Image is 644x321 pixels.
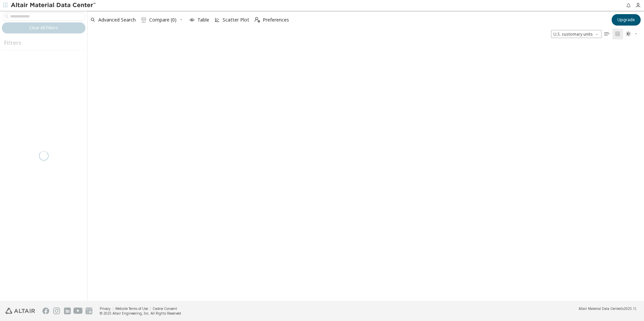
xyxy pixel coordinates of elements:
[551,30,602,38] div: Unit System
[615,31,620,37] i: 
[223,17,249,22] span: Scatter Plot
[263,17,289,22] span: Preferences
[612,29,623,39] button: Tile View
[141,17,147,23] i: 
[11,2,97,9] img: Altair Material Data Center
[197,17,209,22] span: Table
[100,311,182,316] div: © 2025 Altair Engineering, Inc. All Rights Reserved.
[617,17,635,23] span: Upgrade
[153,306,177,311] a: Cookie Consent
[579,306,636,311] div: (v2025.1)
[551,30,602,38] span: U.S. customary units
[98,17,136,22] span: Advanced Search
[115,306,148,311] a: Website Terms of Use
[604,31,610,37] i: 
[100,306,110,311] a: Privacy
[612,14,641,26] button: Upgrade
[623,29,641,39] button: Theme
[579,306,621,311] span: Altair Material Data Center
[255,17,260,23] i: 
[602,29,612,39] button: Table View
[149,17,176,22] span: Compare (0)
[5,308,35,314] img: Altair Engineering
[626,31,631,37] i: 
